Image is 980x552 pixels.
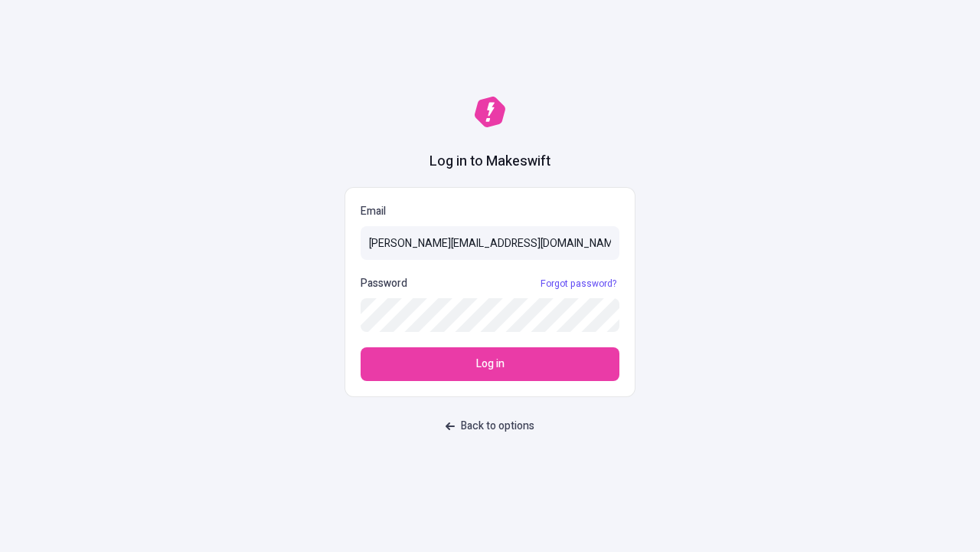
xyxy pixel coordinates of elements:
[436,412,544,440] button: Back to options
[476,356,505,373] span: Log in
[361,347,619,381] button: Log in
[537,278,619,290] a: Forgot password?
[361,226,619,260] input: Email
[430,152,550,172] h1: Log in to Makeswift
[361,275,407,292] p: Password
[361,203,619,220] p: Email
[461,418,534,435] span: Back to options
